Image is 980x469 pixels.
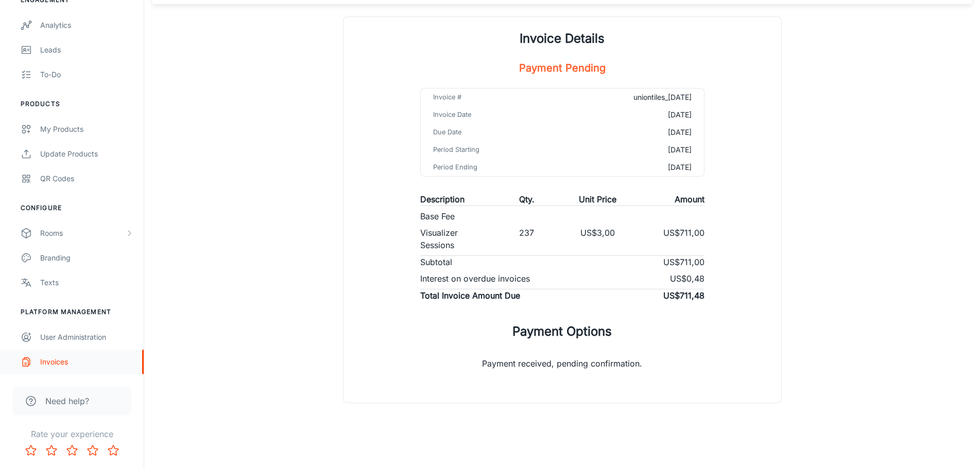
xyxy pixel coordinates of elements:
[21,440,41,461] button: Rate 1 star
[580,227,615,251] p: US$3,00
[420,256,452,268] p: Subtotal
[40,332,133,343] div: User Administration
[421,106,565,124] td: Invoice Date
[40,277,133,288] div: Texts
[421,124,565,141] td: Due Date
[40,173,133,184] div: QR Codes
[8,428,135,440] p: Rate your experience
[103,440,124,461] button: Rate 5 star
[82,440,103,461] button: Rate 4 star
[565,124,704,141] td: [DATE]
[40,356,133,368] div: Invoices
[421,89,565,106] td: Invoice #
[579,193,616,205] p: Unit Price
[45,395,89,407] span: Need help?
[519,227,534,251] p: 237
[40,44,133,56] div: Leads
[40,69,133,80] div: To-do
[565,89,704,106] td: uniontiles_[DATE]
[40,228,125,239] div: Rooms
[420,193,465,205] p: Description
[565,141,704,159] td: [DATE]
[40,148,133,160] div: Update Products
[663,289,704,302] p: US$711,48
[466,341,659,378] p: Payment received, pending confirmation.
[421,141,565,159] td: Period Starting
[663,227,704,251] p: US$711,00
[520,29,605,48] h1: Invoice Details
[565,106,704,124] td: [DATE]
[420,210,455,222] p: Base Fee
[670,272,704,285] p: US$0,48
[420,227,491,251] p: Visualizer Sessions
[40,20,133,31] div: Analytics
[421,159,565,176] td: Period Ending
[675,193,704,205] p: Amount
[663,256,704,268] p: US$711,00
[565,159,704,176] td: [DATE]
[40,124,133,135] div: My Products
[41,440,62,461] button: Rate 2 star
[62,440,82,461] button: Rate 3 star
[519,193,535,205] p: Qty.
[420,289,520,302] p: Total Invoice Amount Due
[519,60,606,76] h5: Payment Pending
[420,272,530,285] p: Interest on overdue invoices
[512,322,612,341] h1: Payment Options
[40,252,133,264] div: Branding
